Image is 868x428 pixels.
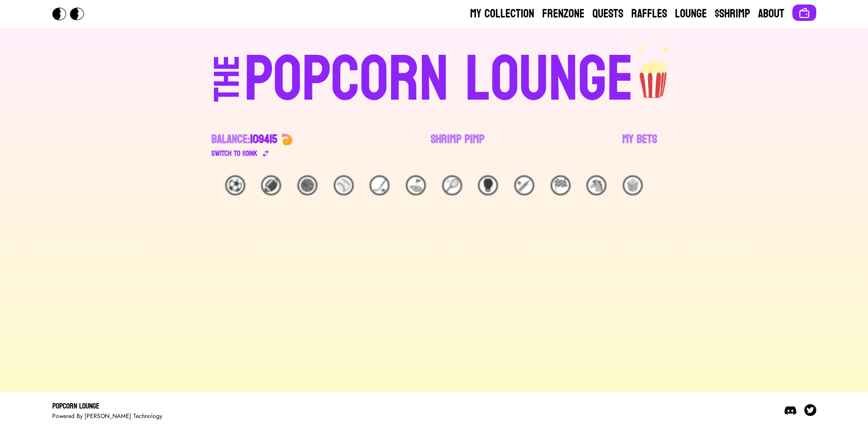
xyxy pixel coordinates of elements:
[804,404,816,416] img: Twitter
[442,175,462,195] div: 🎾
[211,147,258,159] div: Switch to $ OINK
[209,55,245,122] div: THE
[334,175,354,195] div: ⚾️
[244,48,634,112] div: POPCORN LOUNGE
[52,412,162,420] div: Powered By [PERSON_NAME] Technology
[784,404,796,416] img: Discord
[406,175,426,195] div: ⛳️
[758,6,784,22] a: About
[478,175,498,195] div: 🥊
[551,175,571,195] div: 🏁
[622,132,657,159] a: My Bets
[586,175,606,195] div: 🐴
[623,175,643,195] div: 🍿
[631,6,667,22] a: Raffles
[225,175,245,195] div: ⚽️
[798,7,810,19] img: Connect wallet
[250,129,277,150] span: 109415
[431,132,484,159] a: Shrimp Pimp
[281,134,293,145] img: 🍤
[261,175,281,195] div: 🏈
[592,6,623,22] a: Quests
[715,6,750,22] a: $Shrimp
[514,175,534,195] div: 🏏
[634,44,675,100] img: popcorn
[211,132,277,147] div: Balance:
[128,44,741,112] a: THEPOPCORN LOUNGEpopcorn
[52,7,92,20] img: Popcorn
[470,6,534,22] a: My Collection
[370,175,389,195] div: 🏒
[52,400,162,412] div: Popcorn Lounge
[542,6,584,22] a: Frenzone
[297,175,317,195] div: 🏀
[675,6,707,22] a: Lounge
